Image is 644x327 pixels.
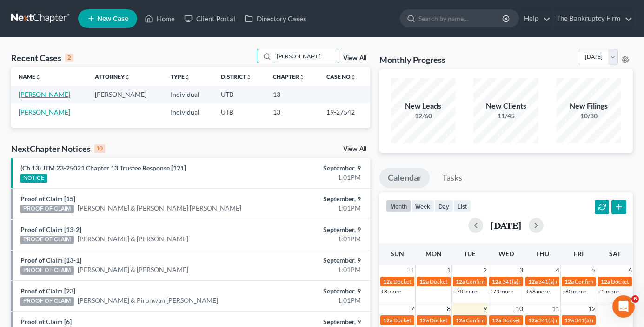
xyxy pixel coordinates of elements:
[555,265,560,276] span: 4
[491,220,521,230] h2: [DATE]
[411,200,434,212] button: week
[95,73,130,80] a: Attorneyunfold_more
[391,101,456,111] div: New Leads
[528,278,538,285] span: 12a
[612,295,635,318] iframe: Intercom live chat
[379,54,445,65] h3: Monthly Progress
[253,256,361,265] div: September, 9
[466,317,571,324] span: Confirmation hearing for [PERSON_NAME]
[20,287,75,295] a: Proof of Claim [23]
[464,250,476,258] span: Tue
[386,200,411,212] button: month
[351,75,356,80] i: unfold_more
[266,86,319,103] td: 13
[466,278,571,285] span: Confirmation hearing for [PERSON_NAME]
[430,317,513,324] span: Docket Text: for [PERSON_NAME]
[538,317,628,324] span: 341(a) meeting for [PERSON_NAME]
[473,101,538,111] div: New Clients
[410,303,415,314] span: 7
[19,90,70,98] a: [PERSON_NAME]
[490,288,513,295] a: +73 more
[179,10,240,27] a: Client Portal
[20,164,186,172] a: (Ch 13) JTM 23-25021 Chapter 13 Trustee Response [121]
[326,73,356,80] a: Case Nounfold_more
[253,225,361,234] div: September, 9
[418,10,504,27] input: Search by name...
[20,236,74,244] div: PROOF OF CLAIM
[434,200,453,212] button: day
[381,288,401,295] a: +8 more
[379,168,430,188] a: Calendar
[171,73,190,80] a: Typeunfold_more
[519,10,551,27] a: Help
[253,163,361,173] div: September, 9
[551,303,560,314] span: 11
[343,55,366,61] a: View All
[391,250,404,258] span: Sun
[20,266,74,275] div: PROOF OF CLAIM
[502,317,635,324] span: Docket Text: for [PERSON_NAME] & [PERSON_NAME]
[419,317,429,324] span: 12a
[551,10,632,27] a: The Bankruptcy Firm
[574,250,584,258] span: Fri
[20,256,81,264] a: Proof of Claim [13-1]
[163,86,213,103] td: Individual
[430,278,562,285] span: Docket Text: for [PERSON_NAME] & [PERSON_NAME]
[163,103,213,121] td: Individual
[564,278,574,285] span: 12a
[446,265,451,276] span: 1
[498,250,514,258] span: Wed
[253,194,361,204] div: September, 9
[482,265,488,276] span: 2
[598,288,619,295] a: +5 more
[11,52,73,63] div: Recent Cases
[528,317,538,324] span: 12a
[213,86,266,103] td: UTB
[627,265,633,276] span: 6
[456,278,465,285] span: 12a
[556,111,621,121] div: 10/30
[253,234,361,244] div: 1:01PM
[425,250,442,258] span: Mon
[78,234,188,244] a: [PERSON_NAME] & [PERSON_NAME]
[20,318,72,326] a: Proof of Claim [6]
[631,295,639,303] span: 6
[538,278,628,285] span: 341(a) meeting for [PERSON_NAME]
[140,10,179,27] a: Home
[434,168,471,188] a: Tasks
[253,173,361,182] div: 1:01PM
[94,144,105,153] div: 10
[453,200,471,212] button: list
[266,103,319,121] td: 13
[393,317,526,324] span: Docket Text: for [PERSON_NAME] & [PERSON_NAME]
[20,195,75,203] a: Proof of Claim [15]
[20,174,47,183] div: NOTICE
[253,286,361,296] div: September, 9
[35,75,41,80] i: unfold_more
[456,317,465,324] span: 12a
[78,204,241,213] a: [PERSON_NAME] & [PERSON_NAME] [PERSON_NAME]
[502,278,592,285] span: 341(a) meeting for [PERSON_NAME]
[185,75,190,80] i: unfold_more
[87,86,164,103] td: [PERSON_NAME]
[253,317,361,327] div: September, 9
[393,278,477,285] span: Docket Text: for [PERSON_NAME]
[253,265,361,274] div: 1:01PM
[482,303,488,314] span: 9
[240,10,311,27] a: Directory Cases
[20,205,74,213] div: PROOF OF CLAIM
[406,265,415,276] span: 31
[253,204,361,213] div: 1:01PM
[253,296,361,305] div: 1:01PM
[97,15,128,22] span: New Case
[383,317,392,324] span: 12a
[473,111,538,121] div: 11/45
[221,73,252,80] a: Districtunfold_more
[587,303,597,314] span: 12
[446,303,451,314] span: 8
[11,143,105,154] div: NextChapter Notices
[273,73,305,80] a: Chapterunfold_more
[319,103,370,121] td: 19-27542
[564,317,574,324] span: 12a
[492,317,501,324] span: 12a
